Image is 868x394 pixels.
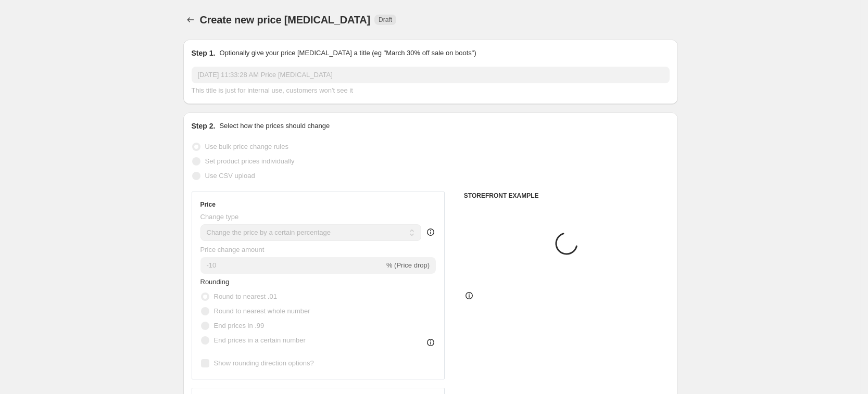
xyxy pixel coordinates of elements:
h2: Step 1. [192,48,216,58]
span: % (Price drop) [386,261,430,269]
input: -15 [200,257,384,274]
span: Use CSV upload [205,172,255,180]
h2: Step 2. [192,121,216,131]
span: Change type [200,213,239,221]
span: Round to nearest .01 [214,293,277,300]
div: help [425,227,436,237]
span: Use bulk price change rules [205,143,288,150]
span: Rounding [200,278,230,286]
span: Create new price [MEDICAL_DATA] [200,14,371,26]
button: Price change jobs [183,12,198,27]
p: Select how the prices should change [219,121,330,131]
h3: Price [200,200,216,209]
span: Price change amount [200,246,265,253]
span: Draft [379,16,392,24]
p: Optionally give your price [MEDICAL_DATA] a title (eg "March 30% off sale on boots") [219,48,476,58]
span: End prices in .99 [214,322,265,329]
span: End prices in a certain number [214,336,306,344]
h6: STOREFRONT EXAMPLE [464,192,670,200]
span: This title is just for internal use, customers won't see it [192,86,353,94]
span: Show rounding direction options? [214,359,314,367]
input: 30% off holiday sale [192,67,670,83]
span: Set product prices individually [205,157,295,165]
span: Round to nearest whole number [214,307,310,315]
